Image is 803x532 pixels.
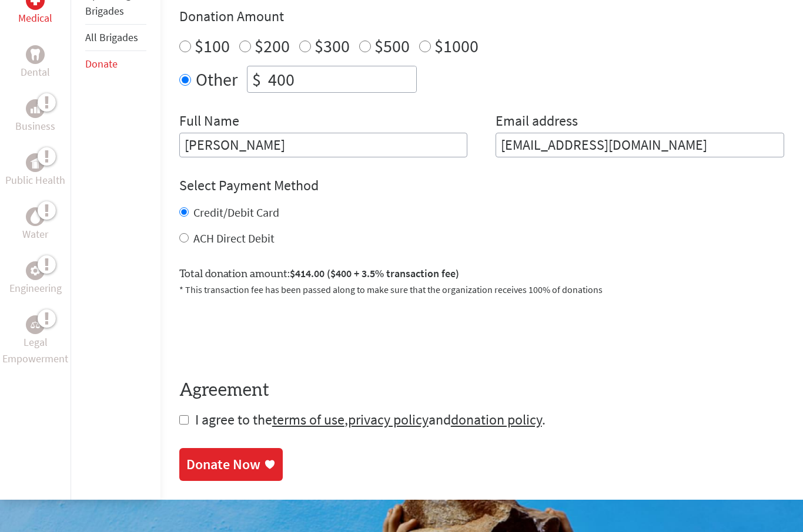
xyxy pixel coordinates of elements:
input: Enter Amount [266,66,416,92]
label: Full Name [179,112,239,133]
label: ACH Direct Debit [193,231,275,245]
div: Dental [26,45,45,64]
p: Legal Empowerment [2,334,68,367]
div: Engineering [26,261,45,280]
a: Legal EmpowermentLegal Empowerment [2,315,68,367]
span: $414.00 ($400 + 3.5% transaction fee) [290,267,459,280]
img: Water [31,210,40,224]
div: Legal Empowerment [26,315,45,334]
h4: Agreement [179,380,784,401]
a: terms of use [272,410,344,429]
div: Business [26,99,45,118]
p: * This transaction fee has been passed along to make sure that the organization receives 100% of ... [179,282,784,297]
p: Water [22,226,48,243]
iframe: reCAPTCHA [179,311,358,356]
span: I agree to the , and . [195,410,546,429]
a: Public HealthPublic Health [5,153,65,188]
label: Total donation amount: [179,265,459,282]
img: Legal Empowerment [31,321,40,328]
p: Business [15,118,55,134]
label: $200 [255,35,290,57]
input: Enter Full Name [179,133,468,157]
a: Donate [85,57,118,70]
li: Donate [85,51,146,77]
p: Engineering [9,280,62,297]
div: Donate Now [186,455,260,474]
img: Business [31,104,40,113]
label: $300 [314,35,350,57]
a: EngineeringEngineering [9,261,62,297]
label: Credit/Debit Card [193,205,279,220]
label: $500 [374,35,410,57]
a: Donate Now [179,448,283,481]
img: Engineering [31,266,40,275]
div: Water [26,207,45,226]
img: Public Health [31,157,40,169]
p: Public Health [5,172,65,188]
a: DentalDental [21,45,50,80]
p: Medical [18,10,52,26]
a: WaterWater [22,207,48,243]
a: All Brigades [85,31,138,44]
div: $ [247,66,266,92]
label: $100 [195,35,230,57]
label: Other [196,66,237,93]
p: Dental [21,64,50,80]
h4: Select Payment Method [179,176,784,195]
input: Your Email [496,133,784,157]
li: All Brigades [85,25,146,51]
div: Public Health [26,153,45,172]
a: BusinessBusiness [15,99,55,134]
label: $1000 [434,35,479,57]
a: privacy policy [348,410,429,429]
a: donation policy [451,410,542,429]
label: Email address [496,112,578,133]
img: Dental [31,49,40,60]
h4: Donation Amount [179,7,784,26]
